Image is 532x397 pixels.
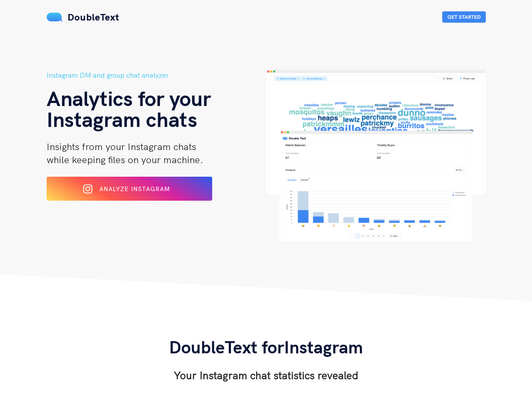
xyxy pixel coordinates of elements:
span: while keeping files on your machine. [47,154,203,166]
h3: Your Instagram chat statistics revealed [169,368,363,382]
h5: Instagram DM and group chat analyzer [47,70,266,81]
span: Analytics for your [47,85,211,111]
img: mS3x8y1f88AAAAABJRU5ErkJggg== [47,13,63,21]
span: Insights from your Instagram chats [47,140,196,153]
button: Get Started [442,11,486,23]
span: DoubleText [68,11,119,23]
img: hero [266,70,486,241]
span: Instagram chats [47,106,197,132]
button: Analyze Instagram [47,177,212,201]
span: Analyze Instagram [99,185,170,193]
a: Analyze Instagram [47,188,212,196]
a: DoubleText [47,11,119,23]
span: DoubleText for Instagram [169,336,363,358]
